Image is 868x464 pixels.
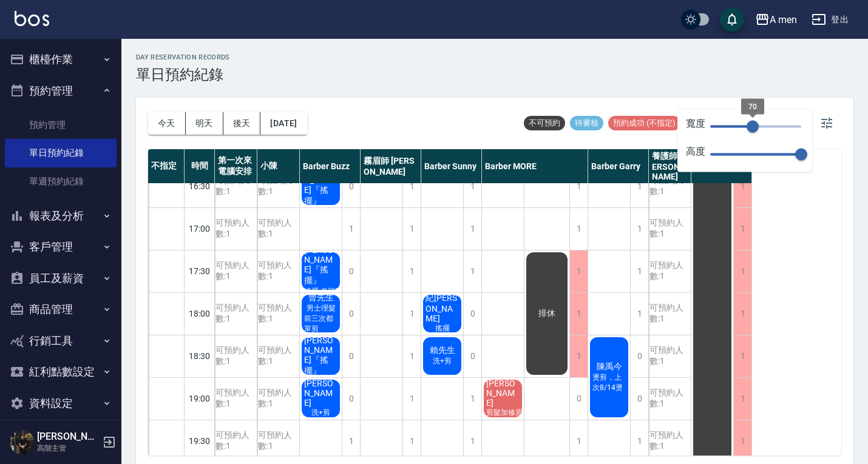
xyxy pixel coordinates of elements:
h3: 單日預約紀錄 [136,66,230,83]
div: 霧眉師 [PERSON_NAME] [361,149,421,183]
div: 1 [463,250,481,292]
span: 搖擺 [433,323,452,334]
div: 1 [569,293,588,335]
button: save [720,7,744,32]
a: 預約管理 [5,111,117,139]
span: 高度 [686,146,705,164]
div: 0 [463,293,481,335]
button: 商品管理 [5,294,117,325]
span: 賴先生 [427,345,458,356]
span: 燙剪，上次8/14燙 [590,372,628,393]
div: 1 [402,420,421,462]
div: 18:00 [185,292,215,335]
div: Barber Buzz [300,149,361,183]
button: 登出 [807,8,853,31]
div: 時間 [185,149,215,183]
span: 洗+剪 [430,356,454,366]
div: 可預約人數:1 [257,335,299,377]
div: 1 [733,378,751,420]
div: 第一次來 電腦安排 [215,149,257,183]
div: 1 [569,250,588,292]
div: 1 [402,378,421,420]
div: 可預約人數:1 [649,335,691,377]
button: [DATE] [260,112,307,135]
div: 17:30 [185,250,215,292]
span: 不可預約 [524,118,565,129]
div: 可預約人數:1 [257,420,299,462]
span: [PERSON_NAME] [484,378,522,408]
div: 可預約人數:1 [649,166,691,207]
div: 16:30 [185,165,215,207]
div: 可預約人數:1 [215,420,257,462]
div: 1 [463,420,481,462]
div: 0 [630,378,648,420]
button: A men [750,7,802,32]
span: 剪髮加修眉 [484,408,525,418]
img: Logo [15,11,49,26]
div: 可預約人數:1 [257,250,299,292]
div: 1 [733,335,751,377]
div: 1 [402,250,421,292]
div: 可預約人數:1 [649,293,691,335]
div: 可預約人數:1 [649,250,691,292]
div: 1 [630,208,648,250]
span: 紀[PERSON_NAME] [423,293,461,323]
p: 高階主管 [37,443,99,454]
span: 排休 [536,308,558,319]
div: 1 [630,293,648,335]
button: 後天 [223,112,261,135]
div: 可預約人數:1 [649,420,691,462]
div: 1 [733,293,751,335]
div: 0 [342,250,360,292]
div: 可預約人數:1 [649,378,691,420]
div: 1 [733,208,751,250]
span: 陳禹今 [594,361,625,372]
div: 0 [342,166,360,207]
div: 可預約人數:1 [215,378,257,420]
div: 1 [569,420,588,462]
a: 單日預約紀錄 [5,139,117,167]
div: 1 [342,208,360,250]
button: 預約管理 [5,75,117,107]
button: 員工及薪資 [5,263,117,294]
div: 1 [463,208,481,250]
button: 行銷工具 [5,325,117,357]
div: 可預約人數:1 [215,250,257,292]
span: 男士理髮 [304,303,338,314]
h2: day Reservation records [136,53,230,61]
div: 1 [402,293,421,335]
span: 70 [748,103,757,111]
div: 17:00 [185,207,215,250]
button: 今天 [148,112,186,135]
h5: [PERSON_NAME] [37,431,99,443]
img: Person [10,430,34,454]
div: 0 [342,335,360,377]
div: 18:30 [185,335,215,377]
div: 1 [630,166,648,207]
span: [PERSON_NAME]『搖擺』 [302,166,340,207]
span: 寬度 [686,118,705,136]
div: 1 [402,208,421,250]
div: 0 [463,335,481,377]
div: 可預約人數:1 [257,378,299,420]
div: 可預約人數:1 [215,208,257,250]
div: 0 [342,293,360,335]
div: 可預約人數:1 [257,166,299,207]
div: 1 [569,208,588,250]
div: 1 [402,166,421,207]
div: Barber Sunny [421,149,482,183]
div: 0 [342,378,360,420]
span: 搖擺 老顧客 男士理髮 [302,286,376,297]
div: 19:30 [185,420,215,462]
span: 待審核 [570,118,603,129]
span: [PERSON_NAME] [302,378,340,408]
span: 洗+剪 [309,408,333,418]
div: 1 [733,250,751,292]
div: Barber Garry [588,149,649,183]
button: 明天 [186,112,223,135]
span: 曾先生 [306,292,336,303]
span: [PERSON_NAME]『搖擺』 [302,335,340,377]
span: 前三次都單剪 [302,314,340,334]
div: 1 [463,166,481,207]
span: [PERSON_NAME]『搖擺』 [302,245,340,286]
